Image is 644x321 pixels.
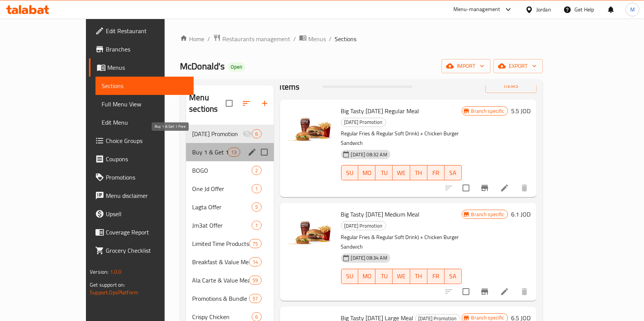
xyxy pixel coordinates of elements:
span: Promotions [106,173,188,182]
a: Coverage Report [89,223,194,241]
button: MO [358,269,375,284]
div: Lagta Offer5 [186,198,273,216]
div: items [252,129,261,138]
img: Big Tasty Ramadan Regular Meal [286,106,335,154]
button: import [442,59,490,73]
span: Select to update [458,180,474,196]
button: SU [341,165,359,180]
span: TU [379,167,390,178]
span: Sections [335,34,356,43]
div: Ramadan Promotion [341,118,386,127]
button: Branch-specific-item [476,282,494,301]
div: One Jd Offer1 [186,180,273,198]
span: Big Tasty [DATE] Medium Meal [341,209,420,220]
span: Big Tasty [DATE] Regular Meal [341,105,419,117]
button: Branch-specific-item [476,179,494,197]
a: Support.OpsPlatform [90,287,138,297]
span: Select to update [458,284,474,300]
span: Menus [107,63,188,72]
div: Ramadan Promotion [341,221,386,230]
button: TU [375,165,393,180]
span: BOGO [192,166,252,175]
a: Menus [89,58,194,77]
span: Sections [102,81,188,90]
button: MO [358,165,375,180]
p: Regular Fries & Regular Soft Drink) + Chicken Burger Sandwich [341,129,462,148]
span: Ala Carte & Value Meals [192,276,249,285]
span: Breakfast & Value Meals [192,257,249,266]
span: 57 [249,295,261,302]
span: [DATE] Promotion [192,129,243,138]
div: Menu-management [453,5,500,14]
span: 14 [249,258,261,266]
span: Buy 1 & Get 1 Free [192,148,228,157]
div: Ala Carte & Value Meals59 [186,271,273,289]
a: Restaurants management [213,34,290,44]
div: items [249,276,261,285]
h2: Menu sections [189,92,225,115]
span: 1.0.0 [110,267,122,277]
span: Lagta Offer [192,202,252,212]
span: Full Menu View [102,100,188,109]
div: items [249,239,261,248]
button: TH [410,165,427,180]
span: TU [379,271,390,282]
span: [DATE] Promotion [341,221,386,230]
span: 13 [228,149,239,156]
span: Open [228,64,245,70]
button: TH [410,269,427,284]
span: Jm3at Offer [192,221,252,230]
a: Sections [95,77,194,95]
span: Choice Groups [106,136,188,145]
span: Coupons [106,154,188,164]
div: items [252,166,261,175]
a: Edit menu item [500,183,509,193]
div: Jordan [536,5,551,14]
span: One Jd Offer [192,184,252,193]
img: Big Tasty Ramadan Medium Meal [286,209,335,258]
span: Branches [106,45,188,54]
span: 5 [252,204,261,211]
nav: breadcrumb [180,34,543,44]
a: Branches [89,40,194,58]
button: SA [445,269,462,284]
span: MO [361,271,372,282]
span: 6 [252,130,261,138]
a: Menus [299,34,326,44]
span: FR [430,271,442,282]
span: 6 [252,313,261,321]
span: [DATE] 08:32 AM [348,151,390,158]
span: Menus [308,34,326,43]
button: FR [427,165,445,180]
span: Edit Menu [102,118,188,127]
span: Branch specific [468,108,508,115]
span: SU [345,167,356,178]
span: SA [448,167,459,178]
span: McDonald's [180,58,225,75]
button: export [494,59,543,73]
a: Choice Groups [89,132,194,150]
span: 59 [249,277,261,284]
div: items [252,221,261,230]
a: Edit Restaurant [89,22,194,40]
span: import [448,61,484,71]
button: WE [393,269,410,284]
div: Limited Time Products [192,239,249,248]
button: WE [393,165,410,180]
button: delete [515,282,534,301]
a: Grocery Checklist [89,241,194,260]
span: Promotions & Bundle Meals [192,294,249,303]
span: Get support on: [90,280,125,290]
a: Menu disclaimer [89,186,194,205]
a: Upsell [89,205,194,223]
li: / [293,34,296,43]
div: items [252,202,261,212]
a: Promotions [89,168,194,186]
span: Sort sections [237,94,256,112]
h2: Menu items [280,70,313,93]
div: Ramadan Promotion [192,129,243,138]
